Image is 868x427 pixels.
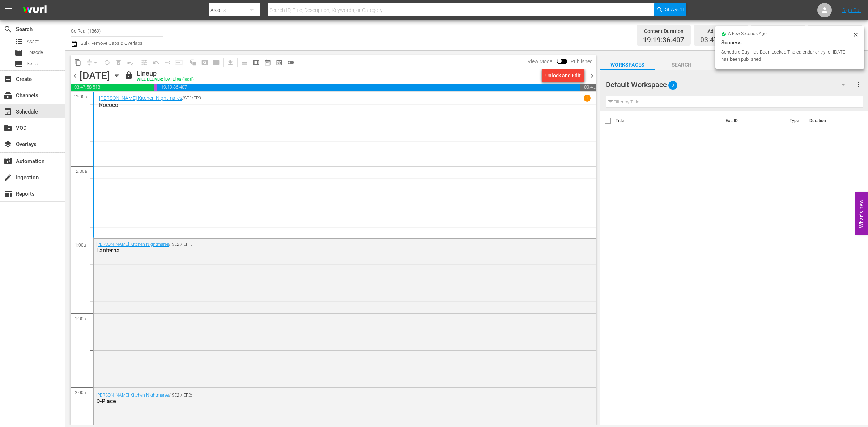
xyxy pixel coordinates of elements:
span: Copy Lineup [72,57,84,68]
span: Ingestion [4,173,12,182]
span: Workspaces [600,60,655,69]
span: Overlays [4,140,12,149]
span: Asset [14,37,23,46]
p: Rococo [99,102,591,108]
span: content_copy [74,59,81,66]
span: lock [124,71,133,80]
span: Loop Content [101,57,113,68]
a: Sign Out [842,7,861,13]
span: View Mode: [524,59,557,64]
span: Month Calendar View [262,57,273,68]
span: Episode [27,49,43,56]
span: Revert to Primary Episode [150,57,162,68]
span: 00:09:16.692 [154,84,157,91]
div: Content Duration [643,26,684,36]
div: Lineup [137,69,194,77]
button: Open Feedback Widget [855,192,868,235]
div: / SE2 / EP2: [96,393,553,405]
span: Published [567,59,596,64]
span: Customize Events [136,55,150,69]
button: more_vert [854,76,863,93]
div: Unlock and Edit [545,69,581,82]
span: Refresh All Search Blocks [185,55,199,69]
span: chevron_left [71,71,80,80]
span: 00:43:08.383 [580,84,596,91]
button: Search [654,3,686,16]
span: preview_outlined [276,59,283,66]
span: Schedule [4,107,12,116]
div: / SE2 / EP1: [96,242,553,254]
p: SE3 / [184,95,193,101]
div: D-Place [96,398,553,405]
span: Toggle to switch from Published to Draft view. [557,59,562,64]
th: Ext. ID [721,111,785,131]
th: Title [616,111,722,131]
th: Type [785,111,805,131]
span: a few seconds ago [728,31,767,37]
span: Series [14,59,23,68]
span: Bulk Remove Gaps & Overlaps [80,40,142,46]
span: Create Series Block [210,57,222,68]
img: ans4CAIJ8jUAAAAAAAAAAAAAAAAAAAAAAAAgQb4GAAAAAAAAAAAAAAAAAAAAAAAAJMjXAAAAAAAAAAAAAAAAAAAAAAAAgAT5G... [17,2,52,19]
span: more_vert [854,80,863,89]
span: toggle_off [287,59,294,66]
span: 0 [668,78,677,93]
span: Day Calendar View [236,55,250,69]
span: VOD [4,124,12,132]
span: chevron_right [587,71,596,80]
span: 03:47:58.518 [700,36,741,44]
span: 03:47:58.518 [71,84,154,91]
span: Asset [27,38,39,45]
th: Duration [805,111,848,131]
div: WILL DELIVER: [DATE] 9a (local) [137,77,194,82]
span: Create [4,75,12,84]
span: Download as CSV [222,55,236,69]
span: Search [655,60,709,69]
a: [PERSON_NAME] Kitchen Nightmares [96,242,169,247]
div: [DATE] [80,70,110,82]
p: / [182,95,184,101]
p: EP3 [193,95,201,101]
span: Create Search Block [199,57,210,68]
span: Automation [4,157,12,166]
span: Search [4,25,12,34]
div: Default Workspace [606,74,852,95]
span: date_range_outlined [264,59,271,66]
span: Remove Gaps & Overlaps [84,57,101,68]
span: Fill episodes with ad slates [162,57,173,68]
div: Schedule Day Has Been Locked The calendar entry for [DATE] has been published [721,48,851,63]
span: Clear Lineup [124,57,136,68]
span: View Backup [273,57,285,68]
span: 24 hours Lineup View is OFF [285,57,297,68]
span: Week Calendar View [250,57,262,68]
p: 1 [586,95,588,101]
span: Channels [4,91,12,100]
span: 19:19:36.407 [157,84,580,91]
span: Update Metadata from Key Asset [173,57,185,68]
span: Search [665,3,684,16]
span: Series [27,60,40,67]
div: Lanterna [96,247,553,254]
span: calendar_view_week_outlined [252,59,260,66]
span: 19:19:36.407 [643,36,684,44]
a: [PERSON_NAME] Kitchen Nightmares [99,95,182,101]
a: [PERSON_NAME] Kitchen Nightmares [96,393,169,398]
span: Episode [14,48,23,57]
button: Unlock and Edit [542,69,584,82]
div: Success [721,38,859,47]
span: Select an event to delete [113,57,124,68]
span: Reports [4,189,12,198]
span: menu [4,6,13,14]
div: Ad Duration [700,26,741,36]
